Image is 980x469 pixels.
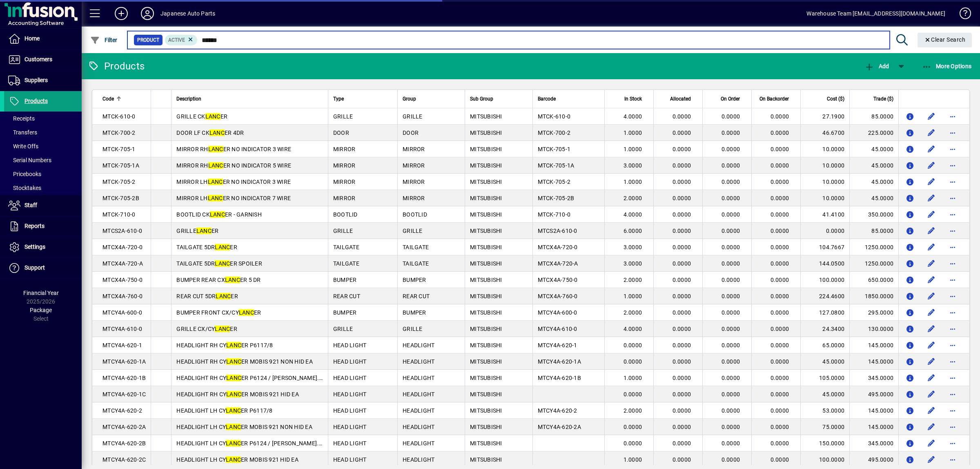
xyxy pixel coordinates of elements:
[209,130,225,136] em: LANC
[333,342,367,348] span: HEAD LIGHT
[849,304,898,321] td: 295.0000
[771,211,789,218] span: 0.0000
[946,420,959,433] button: More options
[333,179,356,185] span: MIRROR
[403,293,430,299] span: REAR CUT
[670,94,691,103] span: Allocated
[849,321,898,337] td: 130.0000
[849,223,898,239] td: 85.0000
[759,94,789,103] span: On Backorder
[800,239,849,255] td: 104.7667
[925,192,938,205] button: Edit
[946,404,959,417] button: More options
[470,94,527,103] div: Sub Group
[722,293,740,299] span: 0.0000
[722,113,740,120] span: 0.0000
[470,146,502,152] span: MITSUBISHI
[946,322,959,335] button: More options
[827,94,844,103] span: Cost ($)
[4,139,82,153] a: Write Offs
[659,94,698,103] div: Allocated
[137,36,159,44] span: Product
[624,260,642,267] span: 3.0000
[925,437,938,450] button: Edit
[333,293,360,299] span: REAR CUT
[24,35,40,42] span: Home
[800,304,849,321] td: 127.0800
[849,125,898,141] td: 225.0000
[4,216,82,237] a: Reports
[4,153,82,167] a: Serial Numbers
[849,157,898,174] td: 45.0000
[722,309,740,316] span: 0.0000
[333,146,356,152] span: MIRROR
[215,326,230,332] em: LANC
[862,59,891,74] button: Add
[946,257,959,270] button: More options
[470,244,502,250] span: MITSUBISHI
[722,228,740,234] span: 0.0000
[722,146,740,152] span: 0.0000
[102,326,142,332] span: MTCY4A-610-0
[946,126,959,139] button: More options
[946,290,959,303] button: More options
[925,453,938,466] button: Edit
[946,110,959,123] button: More options
[176,211,262,218] span: BOOTLID CK ER - GARNISH
[403,277,426,283] span: BUMPER
[102,113,136,120] span: MTCK-610-0
[208,162,223,169] em: LANC
[176,94,201,103] span: Description
[333,244,359,250] span: TAILGATE
[624,244,642,250] span: 3.0000
[403,260,429,267] span: TAILGATE
[946,371,959,384] button: More options
[538,94,600,103] div: Barcode
[925,371,938,384] button: Edit
[4,125,82,139] a: Transfers
[708,94,747,103] div: On Order
[403,195,425,201] span: MIRROR
[176,179,291,185] span: MIRROR LH ER NO INDICATOR 3 WIRE
[176,113,227,120] span: GRILLE CK ER
[208,195,223,201] em: LANC
[925,208,938,221] button: Edit
[771,130,789,136] span: 0.0000
[102,277,143,283] span: MTCX4A-750-0
[722,326,740,332] span: 0.0000
[673,277,691,283] span: 0.0000
[673,293,691,299] span: 0.0000
[4,181,82,195] a: Stocktakes
[403,146,425,152] span: MIRROR
[333,162,356,169] span: MIRROR
[946,208,959,221] button: More options
[673,179,691,185] span: 0.0000
[673,228,691,234] span: 0.0000
[771,195,789,201] span: 0.0000
[624,326,642,332] span: 4.0000
[722,162,740,169] span: 0.0000
[946,355,959,368] button: More options
[624,130,642,136] span: 1.0000
[470,228,502,234] span: MITSUBISHI
[470,211,502,218] span: MITSUBISHI
[953,2,970,28] a: Knowledge Base
[333,228,353,234] span: GRILLE
[333,211,358,218] span: BOOTLID
[24,223,45,229] span: Reports
[470,277,502,283] span: MITSUBISHI
[771,162,789,169] span: 0.0000
[771,277,789,283] span: 0.0000
[239,309,254,316] em: LANC
[538,195,575,201] span: MTCK-705-2B
[470,94,493,103] span: Sub Group
[864,63,889,69] span: Add
[771,293,789,299] span: 0.0000
[673,244,691,250] span: 0.0000
[673,146,691,152] span: 0.0000
[721,94,740,103] span: On Order
[333,130,349,136] span: DOOR
[4,70,82,91] a: Suppliers
[215,244,230,250] em: LANC
[538,162,575,169] span: MTCK-705-1A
